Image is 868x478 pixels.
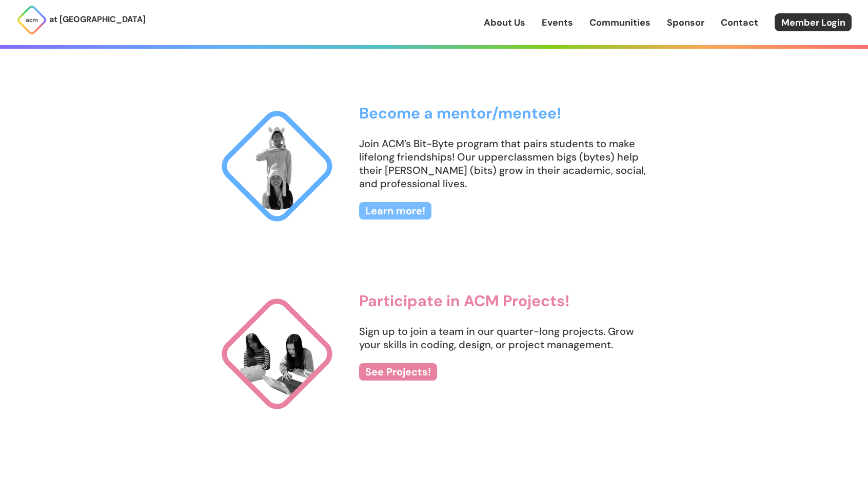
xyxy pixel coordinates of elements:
[49,13,146,26] p: at [GEOGRAPHIC_DATA]
[721,16,758,29] a: Contact
[359,292,653,309] h3: Participate in ACM Projects!
[359,202,431,220] a: Learn more!
[542,16,573,29] a: Events
[484,16,525,29] a: About Us
[359,105,653,122] h3: Become a mentor/mentee!
[16,5,47,35] img: ACM Logo
[359,325,653,351] p: Sign up to join a team in our quarter-long projects. Grow your skills in coding, design, or proje...
[16,5,146,35] a: at [GEOGRAPHIC_DATA]
[589,16,650,29] a: Communities
[775,13,852,31] a: Member Login
[359,363,437,381] a: See Projects!
[667,16,704,29] a: Sponsor
[359,137,653,190] p: Join ACM’s Bit-Byte program that pairs students to make lifelong friendships! Our upperclassmen b...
